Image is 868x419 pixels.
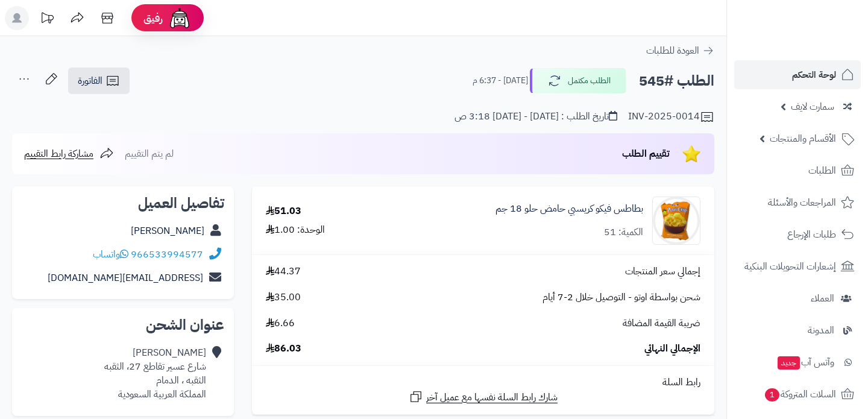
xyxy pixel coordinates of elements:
[426,391,558,405] span: شارك رابط السلة نفسها مع عميل آخر
[604,225,643,239] div: الكمية: 51
[625,265,700,279] span: إجمالي سعر المنتجات
[131,247,203,262] a: 966533994577
[744,258,836,275] span: إشعارات التحويلات البنكية
[257,376,709,389] div: رابط السلة
[24,146,93,161] span: مشاركة رابط التقييم
[734,220,861,249] a: طلبات الإرجاع
[48,271,203,285] a: [EMAIL_ADDRESS][DOMAIN_NAME]
[787,226,836,243] span: طلبات الإرجاع
[770,130,836,147] span: الأقسام والمنتجات
[32,6,62,33] a: تحديثات المنصة
[454,110,617,124] div: تاريخ الطلب : [DATE] - [DATE] 3:18 ص
[495,202,643,216] a: بطاطس فيكو كريسبي حامض حلو 18 جم
[409,389,558,405] a: شارك رابط السلة نفسها مع عميل آخر
[473,75,528,87] small: [DATE] - 6:37 م
[93,247,128,262] a: واتساب
[734,284,861,313] a: العملاء
[628,110,714,124] div: INV-2025-0014
[266,317,295,330] span: 6.66
[792,66,836,83] span: لوحة التحكم
[734,348,861,377] a: وآتس آبجديد
[646,43,699,58] span: العودة للطلبات
[131,224,204,238] a: [PERSON_NAME]
[266,291,301,304] span: 35.00
[104,346,206,401] div: [PERSON_NAME] شارع عسير تقاطع 27، الثقبه الثقبه ، الدمام المملكة العربية السعودية
[734,156,861,185] a: الطلبات
[811,290,834,307] span: العملاء
[68,68,130,94] a: الفاتورة
[808,162,836,179] span: الطلبات
[266,204,301,218] div: 51.03
[786,33,857,58] img: logo-2.png
[266,342,301,356] span: 86.03
[22,196,224,210] h2: تفاصيل العميل
[734,316,861,345] a: المدونة
[143,11,163,25] span: رفيق
[623,317,700,330] span: ضريبة القيمة المضافة
[734,60,861,89] a: لوحة التحكم
[125,146,174,161] span: لم يتم التقييم
[778,356,800,370] span: جديد
[530,68,626,93] button: الطلب مكتمل
[765,388,779,402] span: 1
[644,342,700,356] span: الإجمالي النهائي
[734,380,861,409] a: السلات المتروكة1
[791,98,834,115] span: سمارت لايف
[646,43,714,58] a: العودة للطلبات
[768,194,836,211] span: المراجعات والأسئلة
[764,386,836,403] span: السلات المتروكة
[542,291,700,304] span: شحن بواسطة اوتو - التوصيل خلال 2-7 أيام
[622,146,670,161] span: تقييم الطلب
[776,354,834,371] span: وآتس آب
[78,74,102,88] span: الفاتورة
[653,197,700,245] img: 1739377344-%D8%AA%D9%86%D8%B2%D9%8A%D9%84%20(90)-90x90.jpeg
[808,322,834,339] span: المدونة
[24,146,114,161] a: مشاركة رابط التقييم
[266,265,301,279] span: 44.37
[22,318,224,332] h2: عنوان الشحن
[168,6,192,30] img: ai-face.png
[734,252,861,281] a: إشعارات التحويلات البنكية
[266,223,325,237] div: الوحدة: 1.00
[639,69,714,93] h2: الطلب #545
[734,188,861,217] a: المراجعات والأسئلة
